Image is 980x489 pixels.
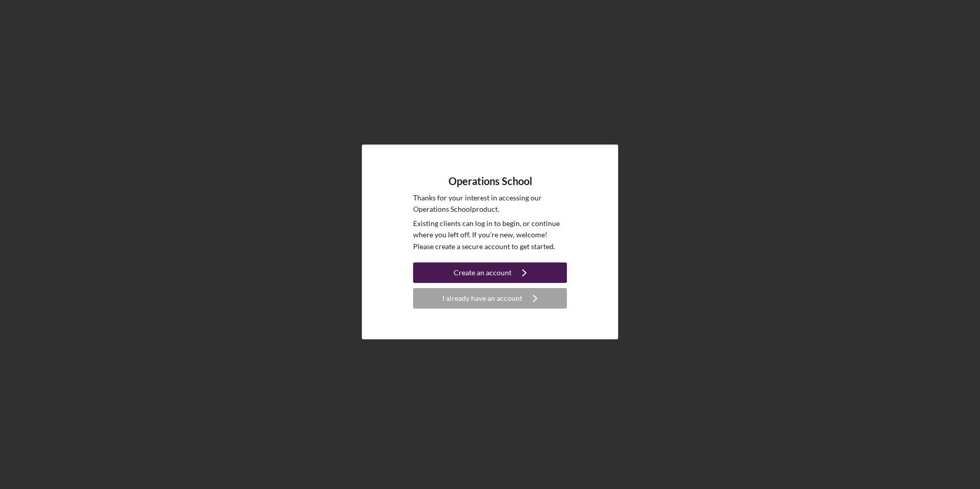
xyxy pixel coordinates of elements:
[413,192,567,215] p: Thanks for your interest in accessing our Operations School product.
[413,218,567,252] p: Existing clients can log in to begin, or continue where you left off. If you're new, welcome! Ple...
[448,175,532,187] h4: Operations School
[413,262,567,286] a: Create an account
[413,288,567,309] button: I already have an account
[454,262,512,283] div: Create an account
[442,288,522,309] div: I already have an account
[413,262,567,283] button: Create an account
